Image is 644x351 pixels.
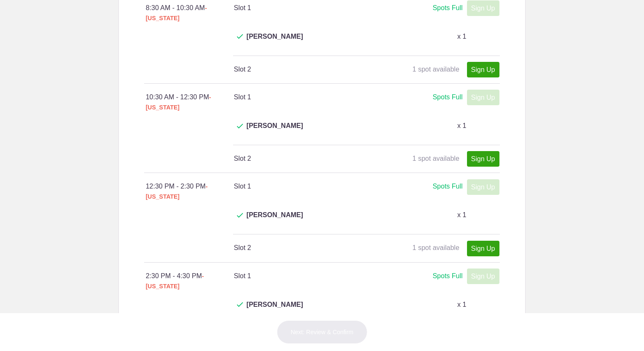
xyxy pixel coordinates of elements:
div: Spots Full [432,271,462,282]
a: Sign Up [467,62,499,77]
p: x 1 [457,32,466,42]
a: Sign Up [467,151,499,167]
span: [PERSON_NAME] [247,210,303,230]
span: [PERSON_NAME] [247,32,303,52]
div: 8:30 AM - 10:30 AM [146,3,234,23]
a: Sign Up [467,241,499,256]
div: 12:30 PM - 2:30 PM [146,181,234,202]
img: Check dark green [237,302,243,307]
button: Next: Review & Confirm [277,320,368,344]
div: 2:30 PM - 4:30 PM [146,271,234,291]
p: x 1 [457,210,466,220]
p: x 1 [457,121,466,131]
img: Check dark green [237,213,243,218]
h4: Slot 1 [234,271,366,281]
span: - [US_STATE] [146,94,211,111]
img: Check dark green [237,34,243,39]
span: 1 spot available [413,66,459,73]
h4: Slot 1 [234,3,366,13]
img: Check dark green [237,124,243,129]
h4: Slot 1 [234,181,366,191]
h4: Slot 2 [234,243,366,253]
span: - [US_STATE] [146,183,208,200]
h4: Slot 2 [234,64,366,74]
span: - [US_STATE] [146,273,204,290]
h4: Slot 2 [234,154,366,164]
span: - [US_STATE] [146,5,207,21]
span: 1 spot available [413,244,459,251]
span: 1 spot available [413,155,459,162]
h4: Slot 1 [234,92,366,102]
div: Spots Full [432,3,462,13]
p: x 1 [457,300,466,310]
div: Spots Full [432,181,462,192]
div: Spots Full [432,92,462,103]
div: 10:30 AM - 12:30 PM [146,92,234,112]
span: [PERSON_NAME] [247,300,303,320]
span: [PERSON_NAME] [247,121,303,141]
